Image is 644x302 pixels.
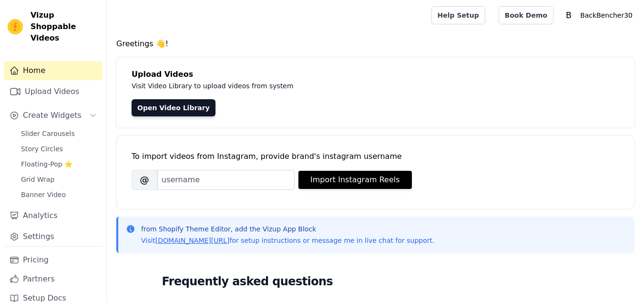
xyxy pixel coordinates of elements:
p: BackBencher30 [576,7,636,24]
span: @ [132,170,157,190]
a: Banner Video [15,188,102,201]
a: Grid Wrap [15,173,102,186]
a: Floating-Pop ⭐ [15,157,102,171]
a: Slider Carousels [15,127,102,140]
p: Visit Video Library to upload videos from system [132,80,559,92]
h4: Greetings 👋! [116,38,634,50]
p: from Shopify Theme Editor, add the Vizup App Block [141,224,434,234]
text: B [566,10,572,20]
span: Grid Wrap [21,175,54,184]
span: Story Circles [21,144,63,154]
div: To import videos from Instagram, provide brand's instagram username [132,151,619,162]
a: [DOMAIN_NAME][URL] [155,237,230,244]
h4: Upload Videos [132,69,619,80]
a: Partners [4,270,102,289]
span: Vizup Shoppable Videos [31,10,99,44]
h2: Frequently asked questions [162,272,589,291]
img: Vizup [8,19,23,34]
a: Settings [4,227,102,246]
span: Slider Carousels [21,129,75,138]
a: Analytics [4,206,102,225]
span: Banner Video [21,190,66,199]
a: Pricing [4,250,102,270]
button: B BackBencher30 [561,7,636,24]
input: username [157,170,295,190]
p: Visit for setup instructions or message me in live chat for support. [141,236,434,245]
span: Floating-Pop ⭐ [21,159,72,169]
button: Create Widgets [4,106,102,125]
a: Help Setup [431,6,485,24]
button: Import Instagram Reels [298,171,412,189]
a: Story Circles [15,142,102,156]
span: Create Widgets [23,110,82,121]
a: Home [4,61,102,80]
a: Upload Videos [4,82,102,101]
a: Book Demo [499,6,553,24]
a: Open Video Library [132,99,215,116]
